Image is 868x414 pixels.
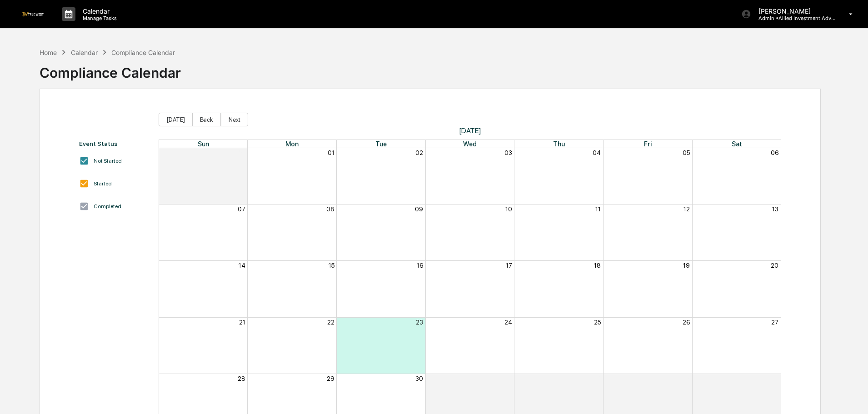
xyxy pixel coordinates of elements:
button: 06 [771,149,778,156]
button: 31 [239,149,245,156]
span: Mon [285,140,299,148]
button: 24 [504,319,512,326]
span: Fri [644,140,652,148]
button: 29 [327,375,334,382]
span: Tue [375,140,387,148]
button: 18 [594,262,601,269]
div: Not Started [94,158,122,164]
button: 02 [415,149,423,156]
button: Back [192,113,221,126]
div: Compliance Calendar [111,49,175,56]
div: Compliance Calendar [40,57,181,81]
button: 25 [594,319,601,326]
button: 04 [593,149,601,156]
button: 04 [770,375,778,382]
button: 12 [683,205,690,213]
button: 10 [505,205,512,213]
button: 15 [329,262,334,269]
p: Manage Tasks [75,15,121,21]
button: 19 [683,262,690,269]
button: 03 [682,375,690,382]
button: 30 [415,375,423,382]
button: Next [221,113,248,126]
button: 16 [417,262,423,269]
button: 17 [506,262,512,269]
button: 27 [771,319,778,326]
button: 09 [415,205,423,213]
span: Sat [732,140,742,148]
button: 07 [238,205,245,213]
div: Calendar [71,49,98,56]
button: 14 [239,262,245,269]
button: 11 [595,205,601,213]
button: 02 [593,375,601,382]
button: 13 [772,205,778,213]
span: Thu [553,140,565,148]
button: 01 [328,149,334,156]
div: Home [40,49,57,56]
div: Event Status [79,140,150,147]
p: Calendar [75,7,121,15]
button: 03 [504,149,512,156]
button: 28 [238,375,245,382]
p: [PERSON_NAME] [751,7,836,15]
button: 05 [683,149,690,156]
button: 22 [327,319,334,326]
div: Started [94,180,112,187]
img: logo [22,12,44,16]
span: [DATE] [159,126,782,135]
p: Admin • Allied Investment Advisors [751,15,836,21]
button: 23 [416,319,423,326]
button: 21 [239,319,245,326]
div: Completed [94,203,121,209]
button: 26 [683,319,690,326]
button: 01 [505,375,512,382]
span: Sun [198,140,209,148]
button: 20 [771,262,778,269]
button: 08 [326,205,334,213]
button: [DATE] [159,113,193,126]
span: Wed [463,140,477,148]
